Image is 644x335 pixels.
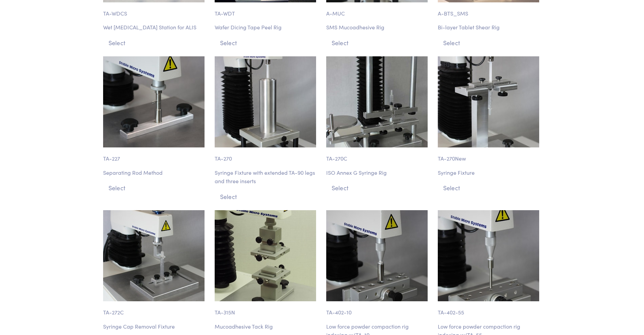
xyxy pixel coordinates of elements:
button: Select [438,182,541,193]
p: A-BTS_SMS [438,2,541,18]
p: TA-270C [326,147,430,163]
p: Syringe Cap Removal Fixture [103,322,207,331]
button: Select [103,182,207,193]
p: Syringe Fixture [438,168,541,177]
img: ta-270_syringe-fixture.jpg [215,56,316,147]
p: TA-227 [103,147,207,163]
button: Select [326,37,430,48]
p: A-MUC [326,2,430,18]
button: Select [326,182,430,193]
img: pharma-ta_270c-iso-annex-g-syringe-rig-2.jpg [326,56,428,147]
p: TA-315N [215,301,318,317]
p: Syringe Fixture with extended TA-90 legs and three inserts [215,168,318,186]
p: Wet [MEDICAL_DATA] Station for ALIS [103,23,207,32]
p: TA-WDT [215,2,318,18]
img: ta-402-10_powder-compaction.jpg [326,210,428,301]
p: TA-270 [215,147,318,163]
p: Mucoadhesive Tack Rig [215,322,318,331]
p: Wafer Dicing Tape Peel Rig [215,23,318,32]
button: Select [215,37,318,48]
p: Separating Rod Method [103,168,207,177]
p: TA-270New [438,147,541,163]
img: ta-402-55_powder-compaction.jpg [438,210,539,301]
p: TA-WDCS [103,2,207,18]
img: ta-272c_syringe-cap-removal-fixture.jpg [103,210,205,301]
p: TA-272C [103,301,207,317]
img: ta-315n.jpg [215,210,316,301]
button: Select [438,37,541,48]
img: ta-270new_syringe-fixture.jpg [438,56,539,147]
p: Bi-layer Tablet Shear Rig [438,23,541,32]
button: Select [215,191,318,202]
p: TA-402-10 [326,301,430,317]
button: Select [103,37,207,48]
p: SMS Mucoadhesive Rig [326,23,430,32]
img: ta-227_separating-rod-method.jpg [103,56,205,147]
p: TA-402-55 [438,301,541,317]
p: ISO Annex G Syringe Rig [326,168,430,177]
